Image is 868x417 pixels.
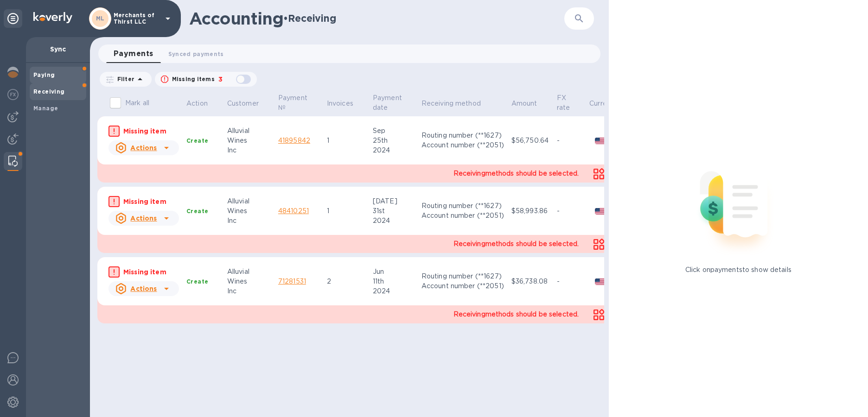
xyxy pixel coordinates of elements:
p: - [557,277,582,286]
u: Actions [130,215,157,222]
div: Alluvial [227,267,271,277]
img: Foreign exchange [7,89,19,100]
span: FX rate [557,93,582,113]
b: Paying [33,71,55,78]
div: 31st [373,206,414,216]
span: Action [186,99,220,108]
span: Currency [589,99,630,108]
p: Missing item [123,197,179,206]
p: Receiving methods should be selected. [453,169,579,178]
p: Receiving methods should be selected. [453,310,579,319]
div: Routing number (**1627) [421,131,504,140]
img: USD [595,138,607,144]
div: Wines [227,206,271,216]
p: $58,993.86 [511,206,549,216]
div: 11th [373,277,414,286]
div: Routing number (**1627) [421,272,504,281]
p: 1 [327,206,365,216]
div: 2024 [373,286,414,296]
b: Create [186,278,208,285]
p: - [557,136,582,145]
p: Receiving methods should be selected. [453,239,579,249]
img: Logo [33,12,72,23]
p: $36,738.08 [511,277,549,286]
a: 48410251 [278,207,309,215]
h1: Accounting [189,9,283,28]
b: ML [96,15,105,22]
p: Missing item [123,267,179,277]
p: Amount [511,99,537,108]
p: FX rate [557,93,570,113]
p: Action [186,99,208,108]
p: Missing item [123,126,179,136]
u: Actions [130,285,157,292]
p: 3 [218,75,223,84]
div: Account number (**2051) [421,281,504,291]
div: [DATE] [373,196,414,206]
p: Click on payments to show details [685,265,791,275]
h2: • Receiving [283,13,336,24]
span: Receiving method [421,99,493,108]
p: Payment date [373,93,402,113]
div: Account number (**2051) [421,140,504,150]
p: Merchants of Thirst LLC [114,12,160,25]
div: Jun [373,267,414,277]
p: Customer [227,99,259,108]
p: Invoices [327,99,353,108]
a: 71281531 [278,278,306,285]
p: Payment № [278,93,307,113]
u: Actions [130,144,157,152]
div: Inc [227,145,271,155]
div: 2024 [373,216,414,226]
img: USD [595,208,607,215]
span: Synced payments [168,49,224,59]
p: Filter [114,75,134,83]
span: Payment № [278,93,319,113]
p: 2 [327,277,365,286]
span: Amount [511,99,549,108]
p: $56,750.64 [511,136,549,145]
div: Routing number (**1627) [421,201,504,211]
span: Payment date [373,93,414,113]
div: 25th [373,136,414,145]
div: Sep [373,126,414,136]
a: 41895842 [278,137,310,144]
b: Create [186,137,208,144]
span: Invoices [327,99,365,108]
b: Create [186,208,208,215]
p: Currency [589,99,618,108]
div: Inc [227,216,271,226]
div: Unpin categories [4,9,22,28]
p: Missing items [172,75,215,83]
p: - [557,206,582,216]
div: Account number (**2051) [421,211,504,221]
div: Alluvial [227,126,271,136]
div: 2024 [373,145,414,155]
div: Alluvial [227,196,271,206]
p: Mark all [125,98,149,108]
b: Manage [33,105,58,112]
p: Sync [33,44,83,54]
img: USD [595,278,607,285]
b: Receiving [33,88,65,95]
div: Wines [227,136,271,145]
div: Wines [227,277,271,286]
div: Inc [227,286,271,296]
p: 1 [327,136,365,145]
p: Receiving method [421,99,481,108]
span: Payments [114,47,153,60]
span: Customer [227,99,271,108]
button: Missing items3 [155,72,257,87]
